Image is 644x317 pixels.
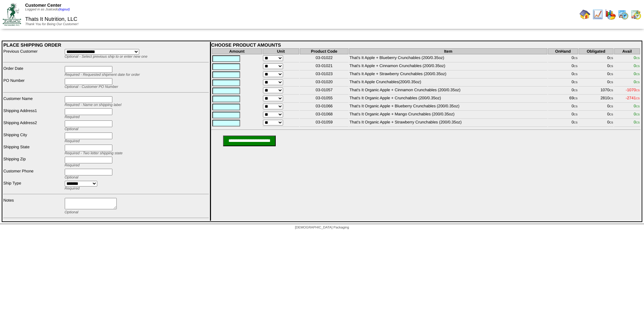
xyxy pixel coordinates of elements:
[263,48,299,54] th: Unit
[349,48,547,54] th: Item
[614,48,640,54] th: Avail
[3,156,64,168] td: Shipping Zip
[609,105,613,108] span: CS
[25,22,78,26] span: Thank You for Being Our Customer!
[636,121,640,124] span: CS
[636,81,640,84] span: CS
[349,55,547,62] td: That's It Apple + Blueberry Crunchables (200/0.35oz)
[65,127,78,131] span: Optional
[548,55,578,62] td: 0
[574,57,578,60] span: CS
[65,115,80,119] span: Required
[579,63,613,70] td: 0
[548,87,578,95] td: 0
[65,210,78,214] span: Optional
[634,71,640,76] span: 0
[631,9,641,20] img: calendarinout.gif
[300,87,348,95] td: 03-01057
[3,198,64,215] td: Notes
[212,48,262,54] th: Amount
[300,63,348,70] td: 03-01021
[636,73,640,76] span: CS
[65,73,140,77] span: Required - Requested shipment date for order
[349,103,547,111] td: That’s It Organic Apple + Blueberry Crunchables (200/0.35oz)
[349,79,547,87] td: That's It Apple Crunchables(200/0.35oz)
[548,95,578,103] td: 69
[634,120,640,124] span: 0
[25,3,61,8] span: Customer Center
[579,119,613,127] td: 0
[349,71,547,78] td: That's It Apple + Strawberry Crunchables (200/0.35oz)
[574,97,578,100] span: CS
[300,79,348,87] td: 03-01020
[634,80,640,84] span: 0
[25,8,70,11] span: Logged in as Jsalcedo
[609,73,613,76] span: CS
[65,55,148,59] span: Optional - Select previous ship to or enter new one
[349,119,547,127] td: That’s It Organic Apple + Strawberry Crunchables (200/0.35oz)
[548,103,578,111] td: 0
[609,113,613,116] span: CS
[609,121,613,124] span: CS
[609,97,613,100] span: CS
[65,175,78,179] span: Optional
[349,87,547,95] td: That's It Organic Apple + Cinnamon Crunchables (200/0.35oz)
[579,48,613,54] th: Obligated
[548,79,578,87] td: 0
[626,96,640,100] span: -2741
[300,48,348,54] th: Product Code
[3,132,64,144] td: Shipping City
[580,9,590,20] img: home.gif
[349,111,547,119] td: That’s It Organic Apple + Mango Crunchables (200/0.35oz)
[548,63,578,70] td: 0
[574,65,578,68] span: CS
[65,151,123,155] span: Required - Two letter shipping state
[3,42,209,48] div: PLACE SHIPPING ORDER
[636,65,640,68] span: CS
[636,57,640,60] span: CS
[3,49,64,59] td: Previous Customer
[65,163,80,167] span: Required
[626,88,640,92] span: -1070
[3,120,64,131] td: Shipping Address2
[3,96,64,107] td: Customer Name
[636,89,640,92] span: CS
[574,113,578,116] span: CS
[574,81,578,84] span: CS
[65,187,80,191] span: Required
[634,63,640,68] span: 0
[609,65,613,68] span: CS
[548,48,578,54] th: OnHand
[605,9,616,20] img: graph.gif
[65,139,80,143] span: Required
[609,57,613,60] span: CS
[211,42,641,48] div: CHOOSE PRODUCT AMOUNTS
[548,71,578,78] td: 0
[579,87,613,95] td: 1070
[574,105,578,108] span: CS
[25,16,77,22] span: Thats It Nutrition, LLC
[548,111,578,119] td: 0
[579,55,613,62] td: 0
[349,95,547,103] td: That's It Organic Apple + Crunchables (200/0.35oz)
[636,105,640,108] span: CS
[3,78,64,89] td: PO Number
[300,71,348,78] td: 03-01023
[636,97,640,100] span: CS
[3,180,64,191] td: Ship Type
[574,73,578,76] span: CS
[574,121,578,124] span: CS
[636,113,640,116] span: CS
[3,168,64,180] td: Customer Phone
[579,71,613,78] td: 0
[579,111,613,119] td: 0
[300,103,348,111] td: 03-01066
[634,104,640,108] span: 0
[349,63,547,70] td: That's It Apple + Cinnamon Crunchables (200/0.35oz)
[579,95,613,103] td: 2810
[3,66,64,77] td: Order Date
[3,3,21,25] img: ZoRoCo_Logo(Green%26Foil)%20jpg.webp
[618,9,629,20] img: calendarprod.gif
[609,89,613,92] span: CS
[634,55,640,60] span: 0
